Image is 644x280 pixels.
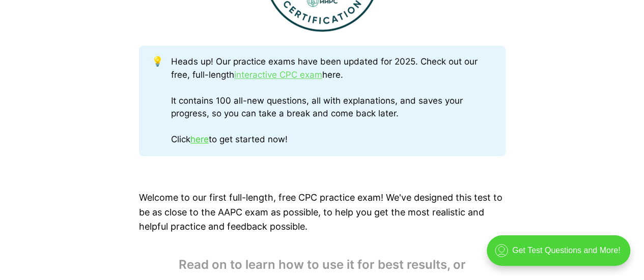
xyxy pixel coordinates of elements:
iframe: portal-trigger [478,230,644,280]
div: 💡 [152,55,171,146]
a: interactive CPC exam [234,70,322,80]
a: here [190,134,209,144]
div: Heads up! Our practice exams have been updated for 2025. Check out our free, full-length here. It... [171,55,492,146]
p: Welcome to our first full-length, free CPC practice exam! We've designed this test to be as close... [139,191,506,234]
